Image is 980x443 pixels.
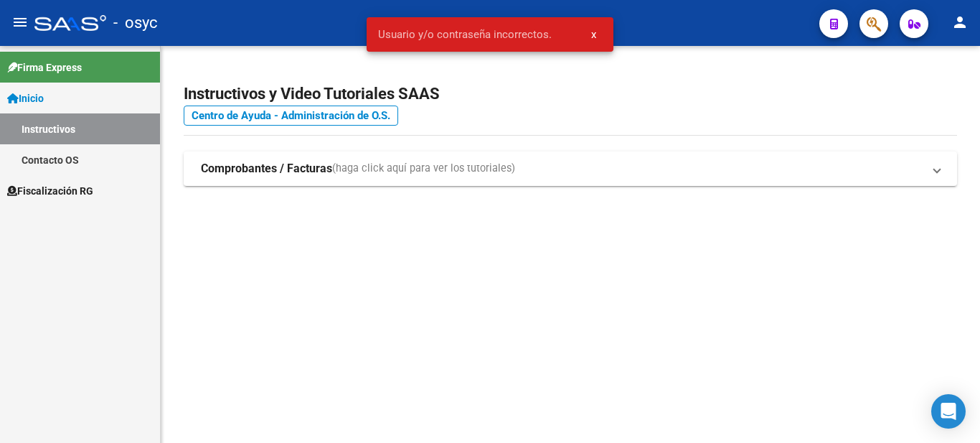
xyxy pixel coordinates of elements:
[332,161,515,177] span: (haga click aquí para ver los tutoriales)
[184,106,398,126] a: Centro de Ayuda - Administración de O.S.
[11,14,29,31] mat-icon: menu
[7,90,44,106] span: Inicio
[7,183,93,199] span: Fiscalización RG
[931,394,966,429] div: Open Intercom Messenger
[951,14,969,31] mat-icon: person
[591,28,596,41] span: x
[201,161,332,177] strong: Comprobantes / Facturas
[580,22,608,47] button: x
[7,60,82,75] span: Firma Express
[113,7,158,39] span: - osyc
[184,151,957,186] mat-expansion-panel-header: Comprobantes / Facturas(haga click aquí para ver los tutoriales)
[378,27,552,42] span: Usuario y/o contraseña incorrectos.
[184,80,957,108] h2: Instructivos y Video Tutoriales SAAS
